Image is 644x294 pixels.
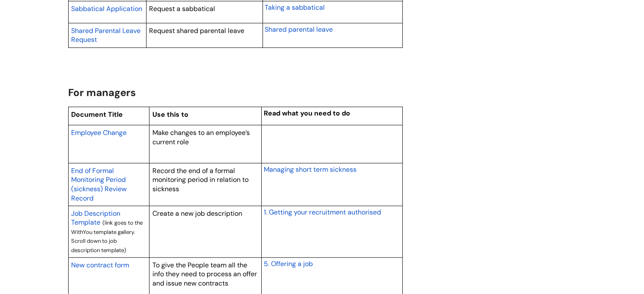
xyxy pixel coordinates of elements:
[149,26,244,35] span: Request shared parental leave
[71,166,127,203] span: End of Formal Monitoring Period (sickness) Review Record
[71,127,127,137] a: Employee Change
[263,259,312,268] span: 5. Offering a job
[263,164,356,174] a: Managing short term sickness
[265,24,333,34] a: Shared parental leave
[152,209,242,218] span: Create a new job description
[68,86,136,99] span: For managers
[152,110,188,119] span: Use this to
[71,165,127,203] a: End of Formal Monitoring Period (sickness) Review Record
[263,109,350,118] span: Read what you need to do
[265,25,333,34] span: Shared parental leave
[152,261,257,288] span: To give the People team all the info they need to process an offer and issue new contracts
[71,128,127,137] span: Employee Change
[263,208,381,217] span: 1. Getting your recruitment authorised
[265,3,325,12] span: Taking a sabbatical
[71,219,143,254] span: (link goes to the WithYou template gallery. Scroll down to job description template)
[71,110,123,119] span: Document Title
[265,2,325,12] a: Taking a sabbatical
[71,26,141,44] span: Shared Parental Leave Request
[152,128,250,146] span: Make changes to an employee’s current role
[152,166,249,193] span: Record the end of a formal monitoring period in relation to sickness
[71,25,141,45] a: Shared Parental Leave Request
[71,260,129,270] a: New contract form
[71,209,120,227] span: Job Description Template
[71,4,142,13] span: Sabbatical Application
[71,208,120,228] a: Job Description Template
[149,4,215,13] span: Request a sabbatical
[263,207,381,217] a: 1. Getting your recruitment authorised
[71,3,142,14] a: Sabbatical Application
[263,258,312,269] a: 5. Offering a job
[71,261,129,269] span: New contract form
[263,165,356,174] span: Managing short term sickness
